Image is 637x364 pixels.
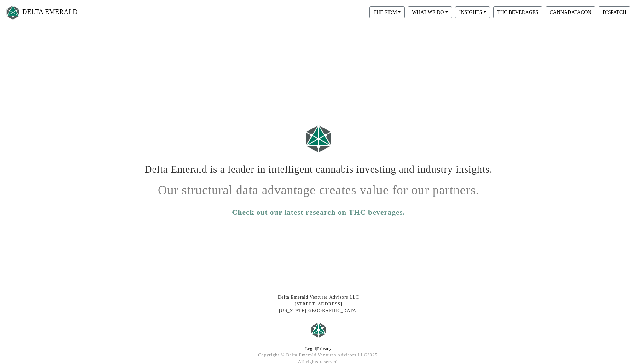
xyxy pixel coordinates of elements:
img: Logo [303,122,334,155]
a: Legal [305,346,316,351]
div: Copyright © Delta Emerald Ventures Advisors LLC 2025 . [139,352,498,359]
h1: Our structural data advantage creates value for our partners. [144,178,494,198]
button: THC BEVERAGES [493,6,542,18]
img: Logo [309,321,328,339]
a: DELTA EMERALD [5,3,78,22]
a: DISPATCH [597,9,632,14]
button: CANNADATACON [546,6,595,18]
div: | [139,346,498,352]
div: Delta Emerald Ventures Advisors LLC [STREET_ADDRESS] [US_STATE][GEOGRAPHIC_DATA] [139,294,498,314]
button: WHAT WE DO [408,6,452,18]
img: Logo [5,4,21,21]
a: THC BEVERAGES [492,9,544,14]
a: Privacy [317,346,332,351]
button: THE FIRM [369,6,405,18]
h1: Delta Emerald is a leader in intelligent cannabis investing and industry insights. [144,158,494,175]
a: CANNADATACON [544,9,597,14]
a: Check out our latest research on THC beverages. [232,207,405,218]
button: DISPATCH [599,6,630,18]
button: INSIGHTS [455,6,490,18]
